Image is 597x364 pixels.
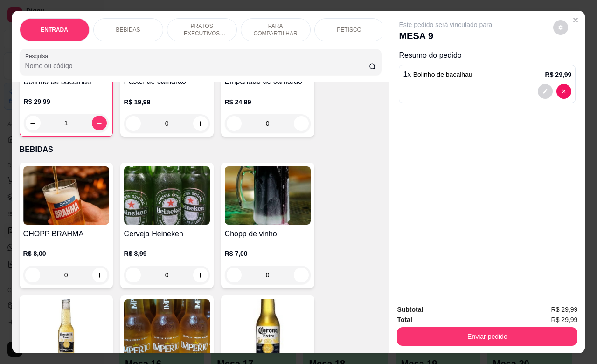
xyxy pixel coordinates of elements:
img: product-image [23,166,109,225]
p: ENTRADA [41,26,68,34]
span: R$ 29,99 [551,304,578,315]
button: decrease-product-quantity [553,20,568,35]
button: decrease-product-quantity [126,116,141,131]
p: Resumo do pedido [399,50,576,61]
p: R$ 8,99 [124,249,210,258]
p: Este pedido será vinculado para [399,20,492,29]
button: Enviar pedido [397,327,577,346]
label: Pesquisa [25,52,51,60]
button: increase-product-quantity [294,268,309,282]
h4: CHOPP BRAHMA [23,228,109,240]
p: PARA COMPARTILHAR [249,22,303,37]
button: decrease-product-quantity [538,84,553,99]
p: R$ 19,99 [124,97,210,107]
p: 1 x [403,69,472,80]
button: decrease-product-quantity [227,268,242,282]
p: BEBIDAS [20,144,382,155]
button: decrease-product-quantity [227,116,242,131]
span: R$ 29,99 [551,315,578,325]
h4: Chopp de vinho [225,228,311,240]
img: product-image [124,299,210,357]
button: decrease-product-quantity [556,84,571,99]
p: PETISCO [337,26,361,34]
button: increase-product-quantity [193,116,208,131]
p: R$ 29,99 [545,70,572,79]
strong: Subtotal [397,306,423,313]
img: product-image [225,166,311,225]
img: product-image [225,299,311,357]
p: PRATOS EXECUTIVOS (INDIVIDUAIS) [175,22,229,37]
button: increase-product-quantity [294,116,309,131]
p: R$ 29,99 [24,97,109,106]
button: decrease-product-quantity [25,268,40,282]
button: increase-product-quantity [92,116,107,130]
input: Pesquisa [25,61,369,70]
button: increase-product-quantity [92,268,107,282]
button: increase-product-quantity [193,268,208,282]
img: product-image [23,299,109,357]
p: R$ 8,00 [23,249,109,258]
img: product-image [124,166,210,225]
button: Close [568,13,583,27]
p: BEBIDAS [116,26,140,34]
button: decrease-product-quantity [26,116,41,130]
p: R$ 7,00 [225,249,311,258]
h4: Cerveja Heineken [124,228,210,240]
strong: Total [397,316,412,323]
span: Bolinho de bacalhau [413,71,472,78]
button: decrease-product-quantity [126,268,141,282]
p: R$ 24,99 [225,97,311,107]
p: MESA 9 [399,29,492,42]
